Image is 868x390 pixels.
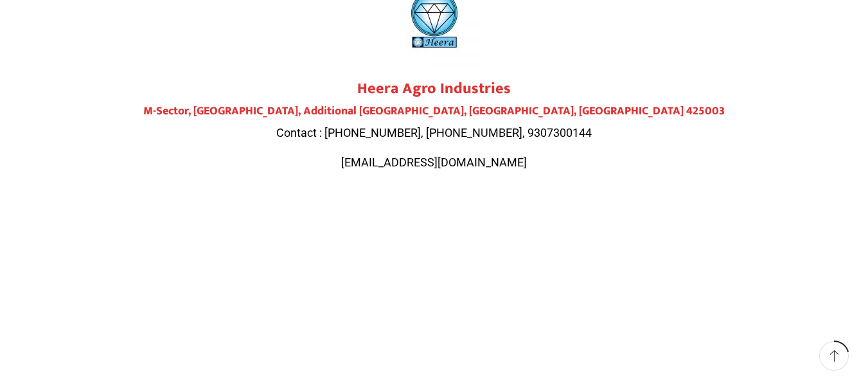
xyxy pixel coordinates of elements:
[357,76,511,102] strong: Heera Agro Industries
[75,105,794,119] h4: M-Sector, [GEOGRAPHIC_DATA], Additional [GEOGRAPHIC_DATA], [GEOGRAPHIC_DATA], [GEOGRAPHIC_DATA] 4...
[75,196,794,389] iframe: Plot No.119, M-Sector, Patil Nagar, MIDC, Jalgaon, Maharashtra 425003
[276,126,592,139] span: Contact : [PHONE_NUMBER], [PHONE_NUMBER], 9307300144
[341,155,527,169] span: [EMAIL_ADDRESS][DOMAIN_NAME]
